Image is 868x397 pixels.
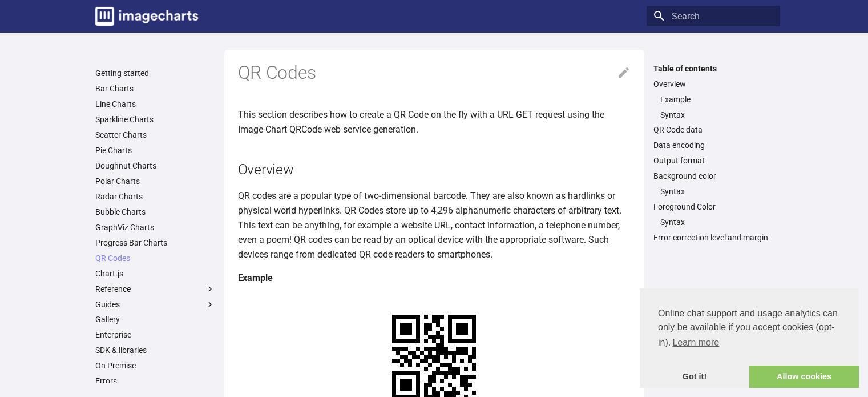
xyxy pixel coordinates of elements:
[238,271,631,286] h4: Example
[653,171,773,181] a: Background color
[95,238,215,248] a: Progress Bar Charts
[91,2,203,30] a: Image-Charts documentation
[660,186,773,197] a: Syntax
[95,176,215,186] a: Polar Charts
[95,7,198,26] img: logo
[95,330,215,340] a: Enterprise
[647,63,780,243] nav: Table of contents
[653,202,773,212] a: Foreground Color
[95,145,215,155] a: Pie Charts
[95,83,215,94] a: Bar Charts
[95,207,215,217] a: Bubble Charts
[238,189,631,262] p: QR codes are a popular type of two-dimensional barcode. They are also known as hardlinks or physi...
[95,360,215,371] a: On Premise
[238,107,631,137] p: This section describes how to create a QR Code on the fly with a URL GET request using the Image-...
[671,334,721,351] a: learn more about cookies
[653,186,773,197] nav: Background color
[95,284,215,294] label: Reference
[95,68,215,78] a: Getting started
[95,376,215,386] a: Errors
[653,125,773,135] a: QR Code data
[749,366,859,388] a: allow cookies
[95,268,215,279] a: Chart.js
[95,161,215,171] a: Doughnut Charts
[658,307,841,351] span: Online chat support and usage analytics can only be available if you accept cookies (opt-in).
[95,299,215,310] label: Guides
[640,288,859,388] div: cookieconsent
[95,130,215,140] a: Scatter Charts
[95,222,215,232] a: GraphViz Charts
[95,253,215,263] a: QR Codes
[95,314,215,324] a: Gallery
[238,61,631,85] h1: QR Codes
[647,63,780,74] label: Table of contents
[660,217,773,227] a: Syntax
[660,94,773,105] a: Example
[653,155,773,166] a: Output format
[95,99,215,109] a: Line Charts
[653,140,773,150] a: Data encoding
[653,217,773,227] nav: Foreground Color
[647,6,780,26] input: Search
[95,114,215,125] a: Sparkline Charts
[95,345,215,355] a: SDK & libraries
[660,110,773,120] a: Syntax
[95,191,215,202] a: Radar Charts
[653,232,773,243] a: Error correction level and margin
[653,79,773,89] a: Overview
[653,94,773,120] nav: Overview
[640,366,749,388] a: dismiss cookie message
[238,159,631,179] h2: Overview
